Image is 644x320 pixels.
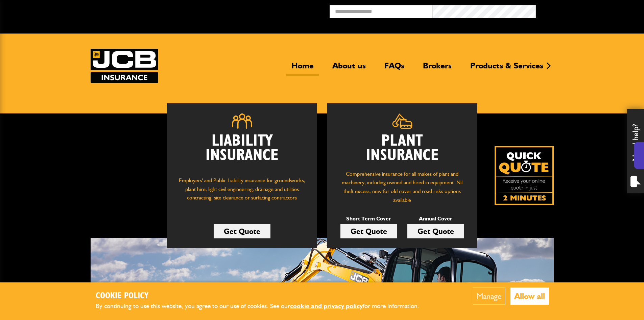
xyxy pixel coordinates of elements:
h2: Plant Insurance [337,134,467,163]
a: Get Quote [340,224,397,238]
button: Allow all [510,287,549,305]
h2: Liability Insurance [177,134,307,170]
img: JCB Insurance Services logo [91,49,158,83]
p: Comprehensive insurance for all makes of plant and machinery, including owned and hired in equipm... [337,170,467,204]
a: Products & Services [465,61,548,76]
a: Get your insurance quote isn just 2-minutes [495,146,554,205]
a: Get Quote [407,224,464,238]
a: JCB Insurance Services [91,49,158,83]
p: Short Term Cover [340,214,397,223]
a: About us [327,61,371,76]
button: Manage [473,287,505,305]
p: By continuing to use this website, you agree to our use of cookies. See our for more information. [96,301,430,312]
p: Employers' and Public Liability insurance for groundworks, plant hire, light civil engineering, d... [177,176,307,209]
img: Quick Quote [495,146,554,205]
h2: Cookie Policy [96,291,430,301]
a: Home [286,61,319,76]
a: Get Quote [214,224,270,238]
a: Brokers [418,61,457,76]
p: Annual Cover [407,214,464,223]
a: FAQs [379,61,409,76]
div: Need help? [627,109,644,193]
button: Broker Login [536,5,639,16]
a: cookie and privacy policy [290,302,363,310]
